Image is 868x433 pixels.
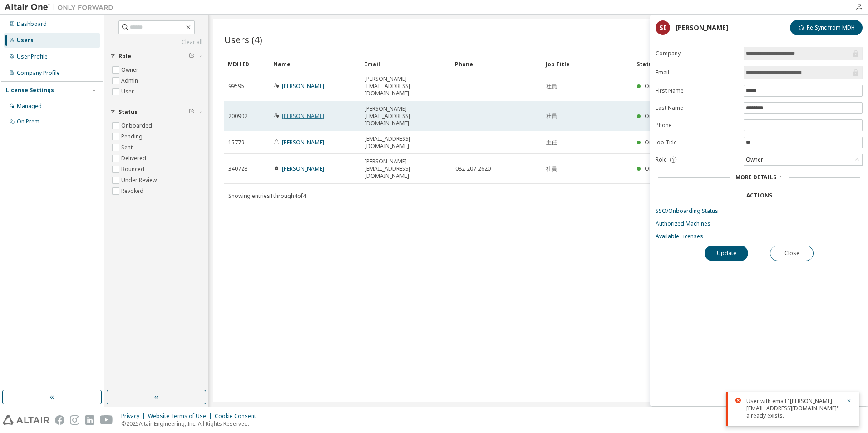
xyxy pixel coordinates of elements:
[455,165,491,172] span: 082-207-2620
[365,105,447,127] span: [PERSON_NAME][EMAIL_ADDRESS][DOMAIN_NAME]
[546,139,557,146] span: 主任
[224,33,262,46] span: Users (4)
[770,246,814,261] button: Close
[636,57,805,71] div: Status
[273,57,357,71] div: Name
[148,413,215,420] div: Website Terms of Use
[228,192,306,200] span: Showing entries 1 through 4 of 4
[121,413,148,420] div: Privacy
[365,75,447,97] span: [PERSON_NAME][EMAIL_ADDRESS][DOMAIN_NAME]
[745,155,764,165] div: Owner
[228,165,247,172] span: 340728
[645,82,676,90] span: Onboarded
[6,87,54,94] div: License Settings
[656,156,667,163] span: Role
[282,82,324,90] a: [PERSON_NAME]
[17,37,34,44] div: Users
[110,102,202,122] button: Status
[546,113,557,120] span: 社員
[365,158,447,180] span: [PERSON_NAME][EMAIL_ADDRESS][DOMAIN_NAME]
[645,138,676,146] span: Onboarded
[282,165,324,172] a: [PERSON_NAME]
[189,53,194,60] span: Clear filter
[121,164,146,175] label: Bounced
[121,64,140,75] label: Owner
[110,46,202,66] button: Role
[546,57,629,71] div: Job Title
[5,3,118,12] img: Altair One
[121,175,158,186] label: Under Review
[100,415,113,425] img: youtube.svg
[656,233,863,240] a: Available Licenses
[546,83,557,90] span: 社員
[744,154,862,165] div: Owner
[746,192,772,199] div: Actions
[17,103,42,110] div: Managed
[110,39,202,46] a: Clear all
[17,118,39,125] div: On Prem
[121,153,148,164] label: Delivered
[121,131,144,142] label: Pending
[85,415,94,425] img: linkedin.svg
[17,53,48,60] div: User Profile
[121,186,145,197] label: Revoked
[365,135,447,150] span: [EMAIL_ADDRESS][DOMAIN_NAME]
[282,112,324,120] a: [PERSON_NAME]
[790,20,863,35] button: Re-Sync from MDH
[118,108,138,116] span: Status
[676,24,728,31] div: [PERSON_NAME]
[705,246,748,261] button: Update
[121,86,136,97] label: User
[70,415,79,425] img: instagram.svg
[121,420,261,428] p: © 2025 Altair Engineering, Inc. All Rights Reserved.
[215,413,261,420] div: Cookie Consent
[656,220,863,227] a: Authorized Machines
[3,415,49,425] img: altair_logo.svg
[364,57,448,71] div: Email
[656,122,738,129] label: Phone
[189,108,194,116] span: Clear filter
[656,139,738,146] label: Job Title
[546,165,557,172] span: 社員
[228,113,247,120] span: 200902
[656,20,670,35] div: SI
[121,142,134,153] label: Sent
[656,69,738,76] label: Email
[656,87,738,94] label: First Name
[228,57,266,71] div: MDH ID
[17,20,47,28] div: Dashboard
[55,415,64,425] img: facebook.svg
[645,165,676,172] span: Onboarded
[118,53,131,60] span: Role
[282,138,324,146] a: [PERSON_NAME]
[228,83,244,90] span: 99595
[746,398,841,419] div: User with email "[PERSON_NAME][EMAIL_ADDRESS][DOMAIN_NAME]" already exists.
[645,112,676,120] span: Onboarded
[656,104,738,112] label: Last Name
[656,50,738,57] label: Company
[121,120,154,131] label: Onboarded
[17,69,60,77] div: Company Profile
[455,57,538,71] div: Phone
[228,139,244,146] span: 15779
[656,207,863,215] a: SSO/Onboarding Status
[121,75,140,86] label: Admin
[735,173,776,181] span: More Details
